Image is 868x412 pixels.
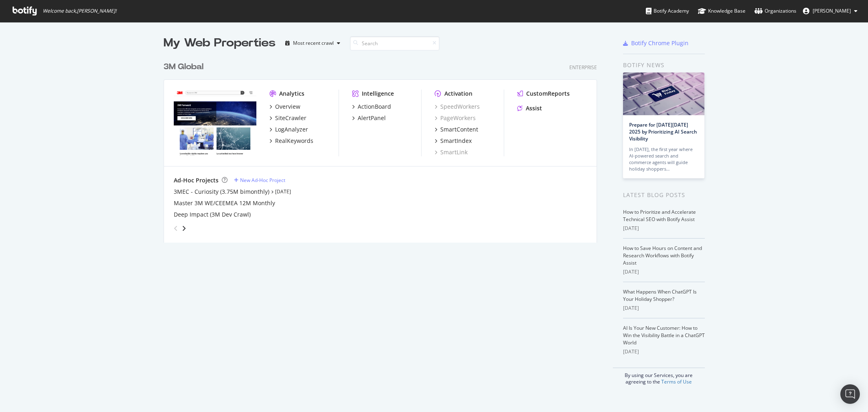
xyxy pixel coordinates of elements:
[174,176,219,184] div: Ad-Hoc Projects
[623,245,702,266] a: How to Save Hours on Content and Research Workflows with Botify Assist
[569,64,597,71] div: Enterprise
[350,36,439,50] input: Search
[435,103,480,111] a: SpeedWorkers
[661,378,692,385] a: Terms of Use
[796,4,864,18] button: [PERSON_NAME]
[623,348,705,355] div: [DATE]
[293,41,334,46] div: Most recent crawl
[629,146,698,172] div: In [DATE], the first year where AI-powered search and commerce agents will guide holiday shoppers…
[698,7,746,15] div: Knowledge Base
[623,191,705,199] div: Latest Blog Posts
[358,103,391,111] div: ActionBoard
[526,90,570,98] div: CustomReports
[613,368,705,385] div: By using our Services, you are agreeing to the
[275,188,291,195] a: [DATE]
[526,104,542,112] div: Assist
[171,222,181,235] div: angle-left
[435,137,472,145] a: SmartIndex
[435,148,468,156] a: SmartLink
[181,224,187,232] div: angle-right
[164,51,603,243] div: grid
[240,177,285,184] div: New Ad-Hoc Project
[275,114,306,122] div: SiteCrawler
[646,7,689,15] div: Botify Academy
[440,125,478,134] div: SmartContent
[164,35,275,51] div: My Web Properties
[234,177,285,184] a: New Ad-Hoc Project
[444,90,472,98] div: Activation
[279,90,304,98] div: Analytics
[275,125,308,134] div: LogAnalyzer
[623,39,689,47] a: Botify Chrome Plugin
[174,199,275,207] a: Master 3M WE/CEEMEA 12M Monthly
[269,137,313,145] a: RealKeywords
[435,114,476,122] a: PageWorkers
[358,114,386,122] div: AlertPanel
[174,90,256,156] img: www.command.com
[440,137,472,145] div: SmartIndex
[623,305,705,312] div: [DATE]
[623,324,705,346] a: AI Is Your New Customer: How to Win the Visibility Battle in a ChatGPT World
[623,61,705,70] div: Botify news
[362,90,394,98] div: Intelligence
[435,125,478,134] a: SmartContent
[282,37,343,50] button: Most recent crawl
[269,103,300,111] a: Overview
[164,61,207,73] a: 3M Global
[275,103,300,111] div: Overview
[623,225,705,232] div: [DATE]
[275,137,313,145] div: RealKeywords
[629,121,697,142] a: Prepare for [DATE][DATE] 2025 by Prioritizing AI Search Visibility
[623,208,696,223] a: How to Prioritize and Accelerate Technical SEO with Botify Assist
[43,8,116,14] span: Welcome back, [PERSON_NAME] !
[840,384,860,404] div: Open Intercom Messenger
[623,268,705,276] div: [DATE]
[174,188,269,196] a: 3MEC - Curiosity (3.75M bimonthly)
[174,210,251,219] a: Deep Impact (3M Dev Crawl)
[352,103,391,111] a: ActionBoard
[517,104,542,112] a: Assist
[623,288,697,302] a: What Happens When ChatGPT Is Your Holiday Shopper?
[754,7,796,15] div: Organizations
[623,72,704,115] img: Prepare for Black Friday 2025 by Prioritizing AI Search Visibility
[813,7,851,14] span: Alexander Parrales
[517,90,570,98] a: CustomReports
[631,39,689,47] div: Botify Chrome Plugin
[164,61,203,73] div: 3M Global
[269,125,308,134] a: LogAnalyzer
[269,114,306,122] a: SiteCrawler
[352,114,386,122] a: AlertPanel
